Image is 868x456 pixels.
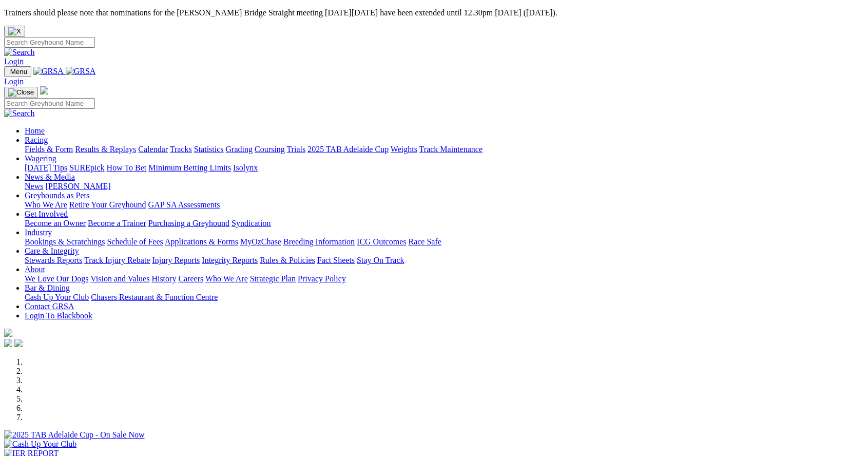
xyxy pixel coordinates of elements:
a: Racing [25,136,48,144]
img: facebook.svg [4,339,12,347]
a: GAP SA Assessments [148,200,220,209]
div: Industry [25,237,864,246]
a: Track Maintenance [419,145,483,154]
div: News & Media [25,182,864,191]
div: Bar & Dining [25,293,864,302]
a: Injury Reports [152,256,200,264]
button: Toggle navigation [4,87,38,98]
a: Stewards Reports [25,256,82,264]
a: How To Bet [107,163,147,172]
img: logo-grsa-white.png [4,329,12,337]
img: Search [4,109,35,118]
span: Menu [10,68,27,75]
a: Careers [178,274,203,283]
img: X [8,27,21,35]
input: Search [4,98,95,109]
a: Fields & Form [25,145,73,154]
img: GRSA [33,67,64,76]
img: Close [8,88,34,97]
a: Login [4,57,24,66]
a: Strategic Plan [250,274,296,283]
a: Privacy Policy [298,274,346,283]
a: Syndication [232,219,271,227]
a: News [25,182,43,191]
a: Trials [286,145,305,154]
a: Become a Trainer [88,219,146,227]
a: Fact Sheets [317,256,355,264]
img: Search [4,48,35,57]
img: 2025 TAB Adelaide Cup - On Sale Now [4,430,145,440]
div: Get Involved [25,219,864,228]
a: ICG Outcomes [357,237,406,246]
a: Breeding Information [283,237,355,246]
a: Tracks [170,145,192,154]
a: Stay On Track [357,256,404,264]
img: Cash Up Your Club [4,440,76,449]
a: Contact GRSA [25,302,74,311]
a: Weights [391,145,417,154]
div: About [25,274,864,283]
a: Cash Up Your Club [25,293,89,301]
a: Vision and Values [90,274,149,283]
a: Track Injury Rebate [84,256,150,264]
a: Purchasing a Greyhound [148,219,229,227]
button: Toggle navigation [4,66,31,77]
a: Care & Integrity [25,246,79,255]
a: [PERSON_NAME] [45,182,110,191]
a: Home [25,126,45,135]
a: Coursing [255,145,285,154]
a: About [25,265,45,274]
a: Login [4,77,24,86]
a: Bookings & Scratchings [25,237,105,246]
a: Get Involved [25,210,68,218]
a: 2025 TAB Adelaide Cup [307,145,389,154]
a: Race Safe [408,237,441,246]
a: History [151,274,176,283]
a: Results & Replays [75,145,136,154]
a: Bar & Dining [25,283,70,292]
a: MyOzChase [240,237,281,246]
p: Trainers should please note that nominations for the [PERSON_NAME] Bridge Straight meeting [DATE]... [4,8,864,17]
a: Wagering [25,154,56,163]
a: Calendar [138,145,168,154]
a: Retire Your Greyhound [69,200,146,209]
a: News & Media [25,173,75,181]
a: Rules & Policies [260,256,315,264]
a: Statistics [194,145,224,154]
a: Applications & Forms [165,237,238,246]
div: Greyhounds as Pets [25,200,864,210]
button: Close [4,26,25,37]
a: Who We Are [205,274,248,283]
a: Isolynx [233,163,258,172]
a: We Love Our Dogs [25,274,88,283]
a: [DATE] Tips [25,163,67,172]
div: Wagering [25,163,864,173]
a: Chasers Restaurant & Function Centre [91,293,218,301]
div: Racing [25,145,864,154]
img: twitter.svg [14,339,23,347]
input: Search [4,37,95,48]
img: GRSA [66,67,96,76]
a: Schedule of Fees [107,237,163,246]
a: Login To Blackbook [25,311,92,320]
a: Industry [25,228,52,237]
div: Care & Integrity [25,256,864,265]
a: Greyhounds as Pets [25,191,89,200]
a: Integrity Reports [202,256,258,264]
a: SUREpick [69,163,104,172]
a: Who We Are [25,200,67,209]
img: logo-grsa-white.png [40,86,48,94]
a: Grading [226,145,253,154]
a: Minimum Betting Limits [148,163,231,172]
a: Become an Owner [25,219,86,227]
